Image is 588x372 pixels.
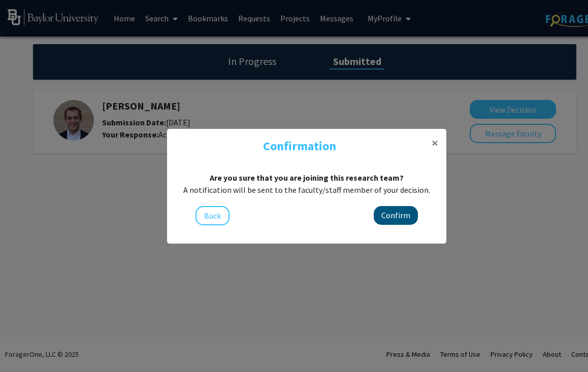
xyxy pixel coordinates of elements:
[195,206,230,225] button: Back
[175,184,438,196] div: A notification will be sent to the faculty/staff member of your decision.
[374,206,418,225] button: Confirm
[8,326,43,364] iframe: Chat
[175,137,423,155] h4: Confirmation
[210,173,404,183] b: Are you sure that you are joining this research team?
[432,135,438,151] span: ×
[423,129,446,157] button: Close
